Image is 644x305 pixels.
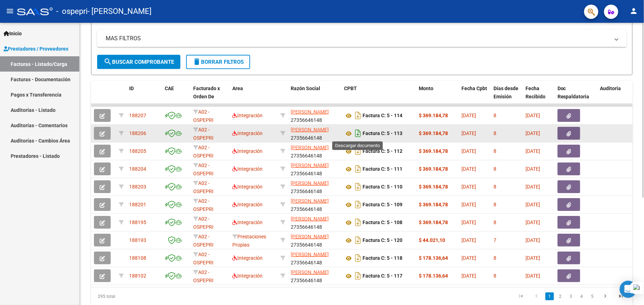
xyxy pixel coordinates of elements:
[129,166,146,172] span: 188204
[291,127,329,133] span: [PERSON_NAME]
[129,148,146,154] span: 188205
[461,130,476,136] span: [DATE]
[461,148,476,154] span: [DATE]
[363,166,402,172] strong: Factura C: 5 - 111
[419,219,448,225] strong: $ 369.184,78
[526,86,545,99] span: Fecha Recibido
[493,148,496,154] span: 8
[363,273,402,279] strong: Factura C: 5 - 117
[291,108,338,123] div: 27356646148
[291,250,338,265] div: 27356646148
[526,113,540,118] span: [DATE]
[588,293,597,300] a: 5
[341,81,416,112] datatable-header-cell: CPBT
[353,128,363,139] i: Descargar documento
[97,30,627,47] mat-expansion-panel-header: MAS FILTROS
[56,4,88,19] span: - ospepri
[419,255,448,261] strong: $ 178.136,64
[353,217,363,228] i: Descargar documento
[129,202,146,207] span: 188201
[129,130,146,136] span: 188206
[344,86,357,91] span: CPBT
[614,293,628,300] a: go to last page
[193,269,213,283] span: A02 - OSPEPRI
[291,234,329,239] span: [PERSON_NAME]
[165,86,174,91] span: CAE
[493,273,496,279] span: 8
[291,269,329,275] span: [PERSON_NAME]
[558,86,590,99] span: Doc Respaldatoria
[461,219,476,225] span: [DATE]
[461,184,476,190] span: [DATE]
[129,255,146,261] span: 188108
[129,86,134,91] span: ID
[193,86,220,99] span: Facturado x Orden De
[419,166,448,172] strong: $ 369.184,78
[419,202,448,207] strong: $ 369.184,78
[363,113,402,119] strong: Factura C: 5 - 114
[232,184,263,190] span: Integración
[291,144,338,159] div: 27356646148
[526,219,540,225] span: [DATE]
[232,166,263,172] span: Integración
[232,219,263,225] span: Integración
[630,7,638,15] mat-icon: person
[291,126,338,141] div: 27356646148
[419,148,448,154] strong: $ 369.184,78
[192,59,244,65] span: Borrar Filtros
[97,55,180,69] button: Buscar Comprobante
[291,215,338,230] div: 27356646148
[363,220,402,226] strong: Factura C: 5 - 108
[193,127,213,141] span: A02 - OSPEPRI
[232,273,263,279] span: Integración
[526,184,540,190] span: [DATE]
[193,234,213,248] span: A02 - OSPEPRI
[566,290,576,303] li: page 3
[526,148,540,154] span: [DATE]
[232,148,263,154] span: Integración
[555,290,566,303] li: page 2
[461,113,476,118] span: [DATE]
[291,252,329,257] span: [PERSON_NAME]
[597,81,631,112] datatable-header-cell: Auditoria
[190,81,229,112] datatable-header-cell: Facturado x Orden De
[129,113,146,118] span: 188207
[461,237,476,243] span: [DATE]
[129,184,146,190] span: 188203
[461,166,476,172] span: [DATE]
[577,293,586,300] a: 4
[526,130,540,136] span: [DATE]
[491,81,523,112] datatable-header-cell: Días desde Emisión
[526,166,540,172] span: [DATE]
[461,202,476,207] span: [DATE]
[291,268,338,283] div: 27356646148
[416,81,459,112] datatable-header-cell: Monto
[353,181,363,192] i: Descargar documento
[600,86,621,91] span: Auditoria
[232,255,263,261] span: Integración
[493,237,496,243] span: 7
[193,198,213,212] span: A02 - OSPEPRI
[493,255,496,261] span: 8
[291,109,329,115] span: [PERSON_NAME]
[193,109,213,123] span: A02 - OSPEPRI
[291,216,329,222] span: [PERSON_NAME]
[567,293,575,300] a: 3
[193,252,213,265] span: A02 - OSPEPRI
[291,233,338,248] div: 27356646148
[419,273,448,279] strong: $ 178.136,64
[232,130,263,136] span: Integración
[291,198,329,204] span: [PERSON_NAME]
[4,45,68,53] span: Prestadores / Proveedores
[587,290,598,303] li: page 5
[129,273,146,279] span: 188102
[291,145,329,150] span: [PERSON_NAME]
[493,219,496,225] span: 8
[526,255,540,261] span: [DATE]
[461,86,487,91] span: Fecha Cpbt
[526,273,540,279] span: [DATE]
[363,202,402,208] strong: Factura C: 5 - 109
[419,237,445,243] strong: $ 44.021,10
[545,293,554,300] a: 1
[353,270,363,281] i: Descargar documento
